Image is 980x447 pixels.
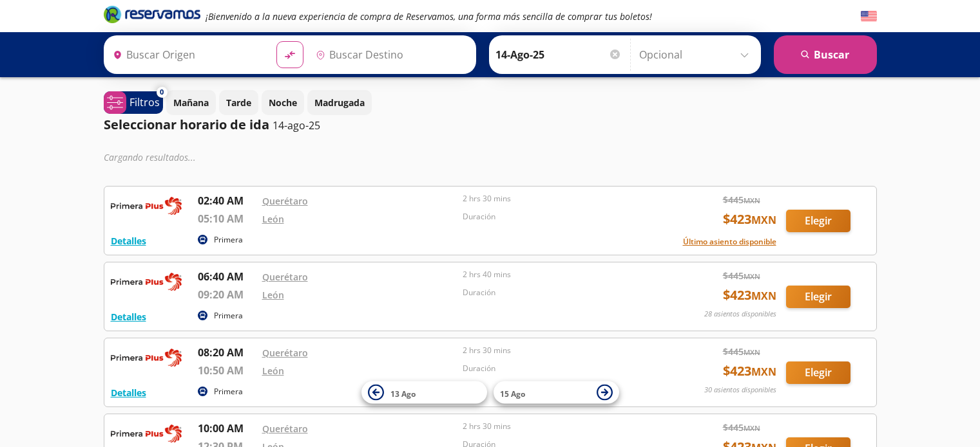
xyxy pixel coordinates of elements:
img: RESERVAMOS [111,193,182,219]
button: Detalles [111,234,146,248]
button: Último asiento disponible [683,236,776,248]
p: Primera [214,386,243,397]
button: Buscar [774,35,877,74]
small: MXN [744,423,760,433]
a: León [262,289,284,301]
span: 0 [160,87,164,98]
button: 0Filtros [104,91,163,114]
i: Brand Logo [104,5,200,24]
p: 2 hrs 30 mins [463,193,657,205]
small: MXN [744,271,760,281]
img: RESERVAMOS [111,421,182,446]
p: 09:20 AM [198,287,256,302]
span: $ 445 [723,345,760,358]
input: Opcional [639,39,754,71]
a: Querétaro [262,347,308,359]
p: Tarde [226,96,251,109]
button: Elegir [786,361,850,384]
p: 28 asientos disponibles [704,309,776,320]
span: $ 423 [723,210,776,229]
span: 15 Ago [500,388,525,399]
p: Duración [463,211,657,223]
p: 10:50 AM [198,363,256,378]
small: MXN [751,213,776,227]
p: Filtros [130,95,160,110]
p: Seleccionar horario de ida [104,115,269,134]
p: Mañana [173,96,209,109]
p: 14-ago-25 [273,118,320,133]
small: MXN [751,365,776,379]
p: Primera [214,234,243,246]
p: 10:00 AM [198,421,256,436]
small: MXN [751,289,776,303]
a: Querétaro [262,195,308,207]
p: 02:40 AM [198,193,256,208]
p: 06:40 AM [198,269,256,284]
p: Noche [269,96,297,109]
button: English [861,8,877,24]
button: Detalles [111,310,146,324]
a: Brand Logo [104,5,200,28]
small: MXN [744,347,760,357]
p: Duración [463,287,657,298]
p: Primera [214,310,243,322]
button: Mañana [166,90,216,115]
button: Elegir [786,286,850,308]
button: Madrugada [307,90,372,115]
span: $ 423 [723,361,776,381]
small: MXN [744,196,760,205]
button: 13 Ago [361,381,487,404]
input: Buscar Destino [311,39,469,71]
button: 15 Ago [494,381,619,404]
p: Madrugada [314,96,365,109]
input: Buscar Origen [108,39,266,71]
button: Noche [262,90,304,115]
span: $ 445 [723,269,760,282]
img: RESERVAMOS [111,345,182,370]
a: León [262,365,284,377]
p: 2 hrs 40 mins [463,269,657,280]
span: $ 423 [723,286,776,305]
input: Elegir Fecha [495,39,622,71]
p: 08:20 AM [198,345,256,360]
a: Querétaro [262,423,308,435]
a: León [262,213,284,225]
p: 30 asientos disponibles [704,385,776,396]
button: Detalles [111,386,146,399]
button: Tarde [219,90,258,115]
p: 2 hrs 30 mins [463,421,657,432]
img: RESERVAMOS [111,269,182,295]
em: ¡Bienvenido a la nueva experiencia de compra de Reservamos, una forma más sencilla de comprar tus... [206,10,652,23]
p: 2 hrs 30 mins [463,345,657,356]
button: Elegir [786,210,850,232]
em: Cargando resultados ... [104,151,196,163]
a: Querétaro [262,271,308,283]
span: $ 445 [723,421,760,434]
span: 13 Ago [390,388,416,399]
span: $ 445 [723,193,760,206]
p: 05:10 AM [198,211,256,226]
p: Duración [463,363,657,374]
